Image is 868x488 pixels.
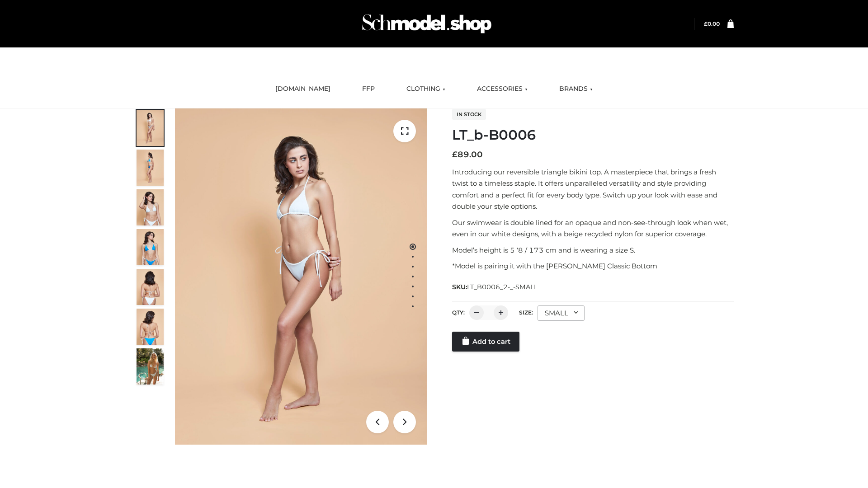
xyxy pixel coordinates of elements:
img: ArielClassicBikiniTop_CloudNine_AzureSky_OW114ECO_1 [175,108,427,445]
p: Model’s height is 5 ‘8 / 173 cm and is wearing a size S. [452,244,734,256]
span: £ [704,20,708,27]
img: ArielClassicBikiniTop_CloudNine_AzureSky_OW114ECO_8-scaled.jpg [137,309,164,345]
span: In stock [452,109,486,120]
a: FFP [355,79,382,99]
label: QTY: [452,309,465,316]
h1: LT_b-B0006 [452,127,734,143]
a: ACCESSORIES [470,79,534,99]
img: ArielClassicBikiniTop_CloudNine_AzureSky_OW114ECO_2-scaled.jpg [137,150,164,186]
label: Size: [519,309,533,316]
a: [DOMAIN_NAME] [269,79,337,99]
img: ArielClassicBikiniTop_CloudNine_AzureSky_OW114ECO_1-scaled.jpg [137,110,164,146]
span: LT_B0006_2-_-SMALL [467,283,538,291]
a: £0.00 [704,20,720,27]
bdi: 0.00 [704,20,720,27]
p: *Model is pairing it with the [PERSON_NAME] Classic Bottom [452,260,734,272]
span: £ [452,150,458,160]
a: BRANDS [552,79,599,99]
a: CLOTHING [400,79,452,99]
p: Introducing our reversible triangle bikini top. A masterpiece that brings a fresh twist to a time... [452,166,734,212]
img: ArielClassicBikiniTop_CloudNine_AzureSky_OW114ECO_7-scaled.jpg [137,269,164,305]
img: Arieltop_CloudNine_AzureSky2.jpg [137,348,164,385]
p: Our swimwear is double lined for an opaque and non-see-through look when wet, even in our white d... [452,217,734,240]
img: ArielClassicBikiniTop_CloudNine_AzureSky_OW114ECO_4-scaled.jpg [137,229,164,265]
a: Add to cart [452,332,519,352]
img: Schmodel Admin 964 [359,6,495,42]
bdi: 89.00 [452,150,483,160]
div: SMALL [538,305,585,321]
span: SKU: [452,282,538,292]
img: ArielClassicBikiniTop_CloudNine_AzureSky_OW114ECO_3-scaled.jpg [137,189,164,225]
